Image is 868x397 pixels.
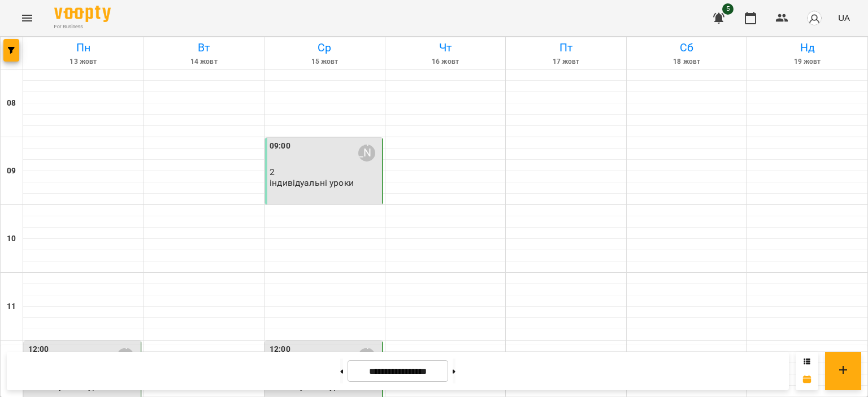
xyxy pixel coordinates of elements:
[749,56,866,67] h6: 19 жовт
[749,39,866,56] h6: Нд
[266,39,383,56] h6: Ср
[358,145,375,162] div: Коржицька Лілія Андріївна
[834,7,854,28] button: UA
[270,140,290,152] label: 09:00
[14,5,41,32] button: Menu
[270,178,354,187] p: індивідуальні уроки
[7,97,16,110] h6: 08
[722,3,734,15] span: 5
[806,10,822,26] img: avatar_s.png
[7,233,16,245] h6: 10
[507,56,624,67] h6: 17 жовт
[28,343,49,356] label: 12:00
[507,39,624,56] h6: Пт
[25,39,142,56] h6: Пн
[146,56,263,67] h6: 14 жовт
[387,39,504,56] h6: Чт
[628,56,745,67] h6: 18 жовт
[7,165,16,177] h6: 09
[146,39,263,56] h6: Вт
[54,6,111,22] img: Voopty Logo
[387,56,504,67] h6: 16 жовт
[266,56,383,67] h6: 15 жовт
[54,23,111,30] span: For Business
[838,12,850,24] span: UA
[270,343,290,356] label: 12:00
[25,56,142,67] h6: 13 жовт
[628,39,745,56] h6: Сб
[7,300,16,313] h6: 11
[270,167,380,177] p: 2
